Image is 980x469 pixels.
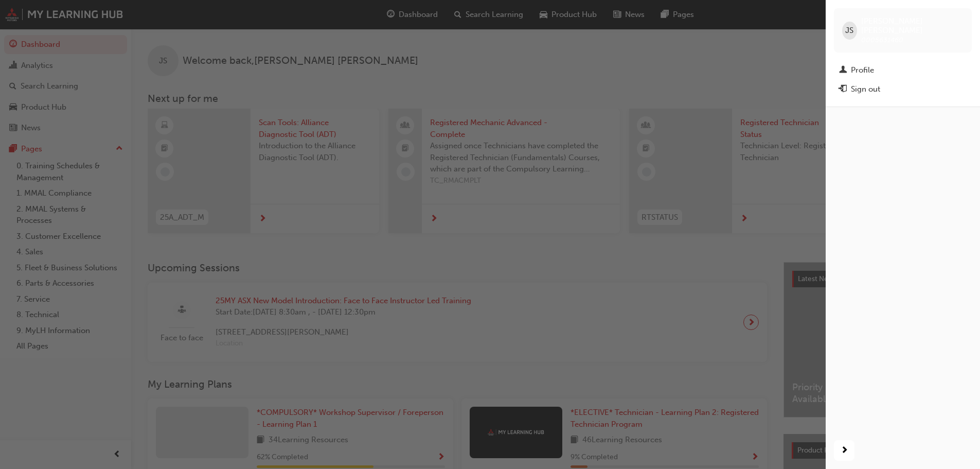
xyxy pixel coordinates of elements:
div: Profile [851,64,874,76]
span: next-icon [841,444,848,457]
button: Sign out [834,80,972,99]
span: 0005631460 [861,36,903,44]
span: man-icon [839,66,847,75]
span: [PERSON_NAME] [PERSON_NAME] [861,16,964,35]
span: exit-icon [839,85,847,94]
div: Sign out [851,83,880,95]
a: Profile [834,61,972,80]
span: JS [845,25,853,37]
